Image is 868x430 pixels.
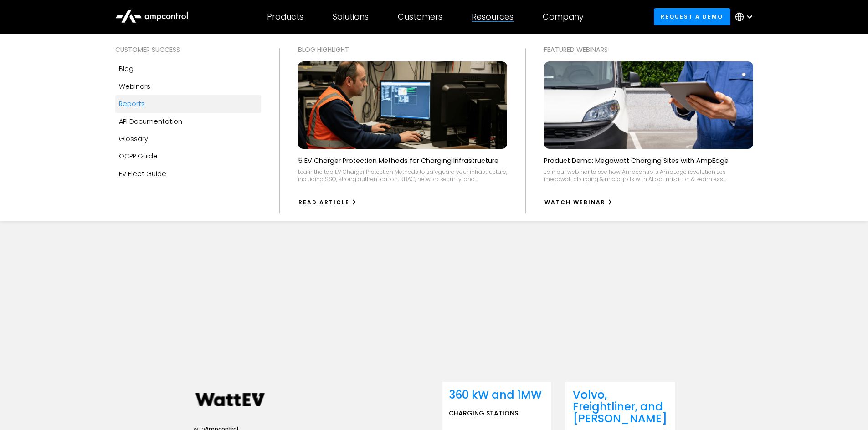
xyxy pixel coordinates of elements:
[119,81,150,91] div: Webinars
[234,135,635,360] iframe: WattEV (full) uses Ampcontrol for truck charging
[544,195,614,210] a: watch webinar
[119,64,134,74] div: Blog
[543,12,584,22] div: Company
[115,78,261,95] a: Webinars
[115,60,261,77] a: Blog
[398,12,442,22] div: Customers
[115,113,261,130] a: API Documentation
[333,12,369,22] div: Solutions
[449,389,542,401] div: 360 kW and 1MW
[119,134,148,144] div: Glossary
[298,156,498,165] p: 5 EV Charger Protection Methods for Charging Infrastructure
[544,198,606,207] div: watch webinar
[544,45,753,55] div: Featured webinars
[267,12,303,22] div: Products
[654,8,730,25] a: Request a demo
[544,168,753,182] div: Join our webinar to see how Ampcontrol's AmpEdge revolutionizes megawatt charging & microgrids wi...
[115,147,261,165] a: OCPP Guide
[115,45,261,55] div: Customer success
[119,99,145,109] div: Reports
[449,408,518,418] p: Charging stations
[298,45,507,55] div: Blog Highlight
[115,165,261,182] a: EV Fleet Guide
[298,198,349,207] div: Read Article
[119,151,158,161] div: OCPP Guide
[115,130,261,147] a: Glossary
[573,389,668,425] div: Volvo, Freightliner, and [PERSON_NAME]
[472,12,514,22] div: Resources
[119,169,166,179] div: EV Fleet Guide
[115,95,261,112] a: Reports
[544,156,729,165] p: Product Demo: Megawatt Charging Sites with AmpEdge
[298,168,507,182] div: Learn the top EV Charger Protection Methods to safeguard your infrastructure, including SSO, stro...
[298,195,358,210] a: Read Article
[119,116,182,126] div: API Documentation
